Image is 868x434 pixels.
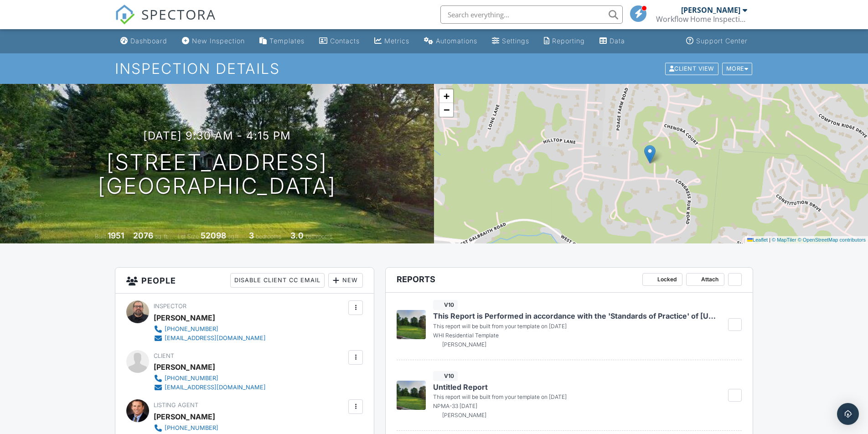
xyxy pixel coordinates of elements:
[164,335,258,342] div: [EMAIL_ADDRESS][DOMAIN_NAME]
[164,375,214,382] div: [PHONE_NUMBER]
[101,233,111,240] span: Built
[747,237,768,243] a: Leaflet
[153,383,258,392] a: [EMAIL_ADDRESS][DOMAIN_NAME]
[115,12,216,31] a: SPECTORA
[489,37,515,45] div: Settings
[439,89,453,103] a: Zoom in
[115,5,135,25] img: The Best Home Inspection Software - Spectora
[263,37,296,45] div: Templates
[148,129,287,142] h3: [DATE] 9:30 am - 4:15 pm
[424,37,465,45] div: Automations
[440,5,623,24] input: Search everything...
[153,424,303,433] a: [PHONE_NUMBER]
[176,33,243,50] a: New Inspection
[117,33,168,50] a: Dashboard
[153,360,212,374] div: [PERSON_NAME]
[307,33,354,50] a: Contacts
[798,237,866,243] a: © OpenStreetMap contributors
[113,231,129,240] div: 1951
[189,37,239,45] div: New Inspection
[699,37,748,45] div: Support Center
[374,37,398,45] div: Metrics
[286,231,298,240] div: 3.0
[250,33,300,50] a: Templates
[158,233,171,240] span: sq. ft.
[115,268,374,294] h3: People
[837,403,859,425] div: Open Intercom Messenger
[361,33,402,50] a: Metrics
[236,273,326,288] div: Disable Client CC Email
[526,33,573,50] a: Reporting
[772,237,796,243] a: © MapTiler
[769,237,770,243] span: |
[246,231,251,240] div: 3
[330,273,363,288] div: New
[141,5,216,24] span: SPECTORA
[226,233,238,240] span: sq.ft.
[153,303,185,310] span: Inspector
[153,325,258,334] a: [PHONE_NUMBER]
[475,33,519,50] a: Settings
[138,231,157,240] div: 2076
[537,37,569,45] div: Reporting
[153,402,195,408] span: Listing Agent
[444,104,449,115] span: −
[668,65,722,72] a: Client View
[164,325,214,333] div: [PHONE_NUMBER]
[409,33,468,50] a: Automations (Basic)
[593,37,608,45] div: Data
[104,150,330,199] h1: [STREET_ADDRESS] [GEOGRAPHIC_DATA]
[200,231,225,240] div: 52098
[115,61,753,77] h1: Inspection Details
[321,37,350,45] div: Contacts
[656,15,747,24] div: Workflow Home Inspections
[300,233,325,240] span: bathrooms
[723,62,753,75] div: More
[153,374,258,383] a: [PHONE_NUMBER]
[644,145,656,164] img: Marker
[669,62,720,75] div: Client View
[444,90,449,102] span: +
[153,352,173,359] span: Client
[439,103,453,117] a: Zoom out
[153,334,258,343] a: [EMAIL_ADDRESS][DOMAIN_NAME]
[580,33,611,50] a: Data
[164,424,214,432] div: [PHONE_NUMBER]
[164,384,258,391] div: [EMAIL_ADDRESS][DOMAIN_NAME]
[130,37,165,45] div: Dashboard
[180,233,199,240] span: Lot Size
[681,5,740,15] div: [PERSON_NAME]
[153,311,212,325] div: [PERSON_NAME]
[686,33,751,50] a: Support Center
[153,410,212,424] a: [PERSON_NAME]
[253,233,278,240] span: bedrooms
